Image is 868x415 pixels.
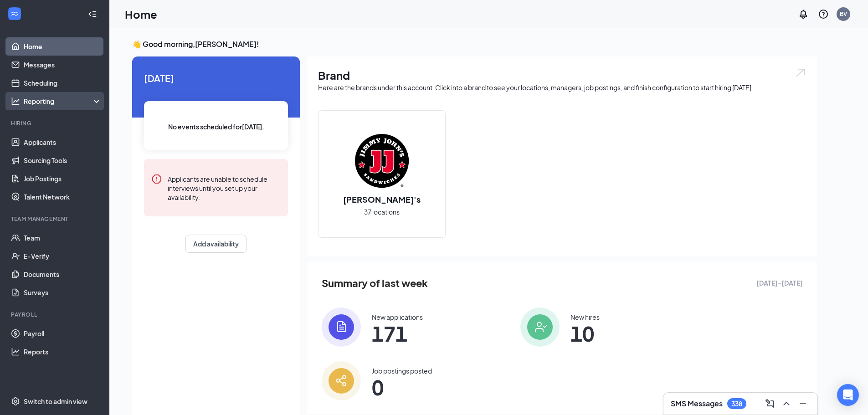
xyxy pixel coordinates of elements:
a: Surveys [24,283,102,302]
svg: Notifications [798,9,809,20]
div: Team Management [11,215,100,223]
a: Talent Network [24,188,102,206]
img: open.6027fd2a22e1237b5b06.svg [795,67,806,78]
div: Here are the brands under this account. Click into a brand to see your locations, managers, job p... [318,83,806,92]
h3: SMS Messages [671,399,723,409]
svg: Analysis [11,97,20,106]
a: E-Verify [24,247,102,265]
h1: Home [125,6,157,22]
a: Applicants [24,133,102,151]
svg: ComposeMessage [765,398,776,409]
img: icon [520,307,560,347]
div: Job postings posted [372,366,432,375]
span: 171 [372,325,423,342]
div: 338 [731,400,742,408]
div: Reporting [24,97,102,106]
span: 10 [570,325,600,342]
div: Applicants are unable to schedule interviews until you set up your availability. [168,174,281,202]
div: Switch to admin view [24,397,87,406]
a: Job Postings [24,169,102,188]
button: Add availability [185,235,247,253]
h2: [PERSON_NAME]'s [334,194,430,205]
h3: 👋 Good morning, [PERSON_NAME] ! [132,39,817,49]
span: 0 [372,379,432,395]
a: Messages [24,56,102,74]
div: BV [840,10,847,18]
span: 37 locations [364,207,400,217]
div: New hires [570,313,600,322]
svg: Error [151,174,162,184]
button: ChevronUp [779,396,794,411]
svg: Collapse [88,10,97,19]
div: Payroll [11,311,100,318]
span: No events scheduled for [DATE] . [168,122,264,132]
div: Hiring [11,119,100,127]
svg: Settings [11,397,20,406]
img: Jimmy John's [353,132,411,190]
a: Documents [24,265,102,283]
svg: Minimize [797,398,808,409]
span: Summary of last week [322,275,428,291]
h1: Brand [318,67,806,83]
span: [DATE] - [DATE] [756,278,803,288]
svg: QuestionInfo [818,9,829,20]
img: icon [322,361,361,400]
a: Reports [24,343,102,361]
div: Open Intercom Messenger [837,384,859,406]
a: Team [24,229,102,247]
a: Scheduling [24,74,102,92]
img: icon [322,307,361,347]
svg: WorkstreamLogo [10,9,19,18]
button: ComposeMessage [763,396,777,411]
svg: ChevronUp [781,398,792,409]
a: Home [24,37,102,56]
div: New applications [372,313,423,322]
a: Sourcing Tools [24,151,102,169]
button: Minimize [796,396,810,411]
a: Payroll [24,324,102,343]
span: [DATE] [144,71,288,85]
